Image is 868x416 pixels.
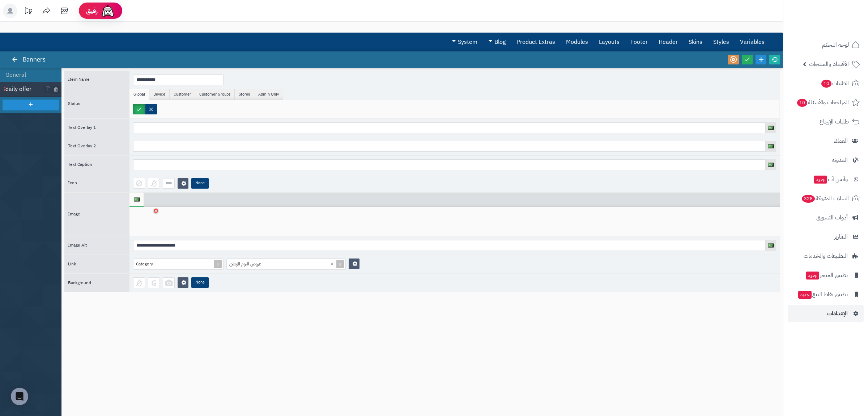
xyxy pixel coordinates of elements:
a: System [446,33,483,51]
a: السلات المتروكة328 [788,190,864,207]
a: Footer [625,33,653,51]
span: المراجعات والأسئلة [796,97,849,108]
img: العربية [768,144,774,148]
span: 10 [797,99,807,107]
span: العملاء [834,136,848,146]
span: جديد [806,272,819,280]
a: التطبيقات والخدمات [788,247,864,265]
span: × [330,260,334,267]
img: العربية [134,198,140,202]
span: 328 [802,195,815,203]
label: None [191,178,209,189]
a: المدونة [788,151,864,169]
a: أدوات التسويق [788,209,864,226]
span: Image [68,211,80,217]
img: العربية [768,126,774,130]
label: None [191,277,209,288]
a: Modules [561,33,593,51]
span: طلبات الإرجاع [820,117,849,127]
span: Status [68,100,80,107]
a: Skins [683,33,708,51]
span: جديد [814,176,827,184]
div: Banners [13,51,53,68]
span: daily offer [5,85,43,93]
span: لوحة التحكم [822,40,849,50]
span: Image Alt [68,242,87,248]
span: Clear value [329,259,335,269]
a: تحديثات المنصة [19,4,37,20]
span: Item Name [68,76,90,83]
div: Open Intercom Messenger [11,388,28,405]
span: أدوات التسويق [816,213,848,223]
img: العربية [768,244,774,248]
a: Header [653,33,683,51]
span: Background [68,280,91,286]
span: Text Caption [68,161,92,168]
a: تطبيق المتجرجديد [788,266,864,284]
a: Layouts [593,33,625,51]
span: عروض اليوم الوطني [229,261,261,267]
span: وآتس آب [813,174,848,184]
a: Product Extras [511,33,561,51]
span: المدونة [832,155,848,165]
span: Icon [68,180,77,186]
span: التقارير [834,232,848,242]
a: العملاء [788,132,864,150]
span: 10 [821,80,831,88]
span: Link [68,261,76,267]
span: الأقسام والمنتجات [809,59,849,69]
span: تطبيق نقاط البيع [797,289,848,299]
span: الطلبات [821,78,849,88]
span: رفيق [86,7,98,15]
span: Text Overlay 1 [68,124,96,131]
a: المراجعات والأسئلة10 [788,94,864,111]
a: وآتس آبجديد [788,171,864,188]
a: الطلبات10 [788,75,864,92]
a: Blog [483,33,511,51]
span: Text Overlay 2 [68,143,96,149]
li: Customer [170,89,195,100]
li: Stores [235,89,254,100]
li: Admin Only [254,89,283,100]
div: عروض اليوم الوطني [227,259,337,269]
span: جديد [798,291,812,299]
a: تطبيق نقاط البيعجديد [788,286,864,303]
li: Customer Groups [195,89,235,100]
img: logo-2.png [819,5,861,21]
a: الإعدادات [788,305,864,322]
img: ai-face.png [101,4,115,18]
li: Global [129,89,149,100]
span: السلات المتروكة [801,193,849,203]
a: لوحة التحكم [788,36,864,54]
a: طلبات الإرجاع [788,113,864,130]
a: Styles [708,33,735,51]
img: العربية [768,163,774,167]
span: Category [136,261,153,267]
span: التطبيقات والخدمات [804,251,848,261]
span: تطبيق المتجر [805,270,848,280]
a: Variables [735,33,770,51]
li: Device [149,89,170,100]
span: الإعدادات [827,308,848,319]
a: التقارير [788,228,864,245]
